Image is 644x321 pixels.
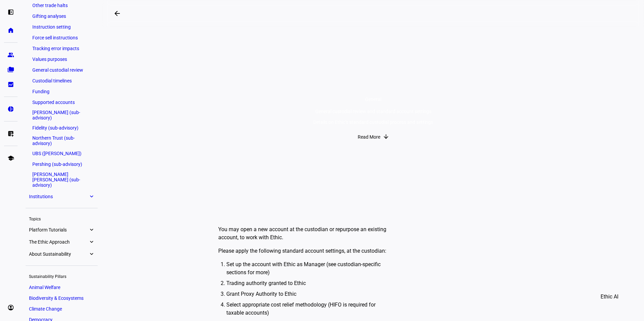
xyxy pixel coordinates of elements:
eth-mat-symbol: expand_more [88,193,94,200]
eth-mat-symbol: bid_landscape [7,81,14,88]
a: bid_landscape [4,78,18,91]
a: pie_chart [4,102,18,116]
span: Read More [358,130,380,144]
mat-icon: arrow_downward [383,133,389,140]
a: Tracking error impacts [29,44,94,53]
li: Trading authority granted to Ethic [226,279,391,287]
a: General custodial review [29,65,94,75]
eth-mat-symbol: expand_more [88,226,94,233]
span: Animal Welfare [29,285,60,290]
span: Ethic AI [601,289,618,305]
eth-mat-symbol: list_alt_add [7,130,14,137]
span: Biodiversity & Ecosystems [29,295,84,301]
a: home [4,24,18,37]
a: Animal Welfare [26,283,98,292]
a: Values purposes [29,55,94,64]
li: Grant Proxy Authority to Ethic [226,290,391,298]
a: Northern Trust (sub-advisory) [29,134,94,147]
eth-mat-symbol: pie_chart [7,106,14,112]
button: Ethic AI [591,289,628,305]
a: UBS ([PERSON_NAME]) [29,149,94,158]
eth-mat-symbol: expand_more [88,239,94,245]
a: Fidelity (sub-advisory) [29,123,94,133]
a: Force sell instructions [29,33,94,42]
a: Funding [29,87,94,96]
span: Platform Tutorials [29,227,88,233]
a: Other trade halts [29,1,94,10]
span: Climate Change [29,306,62,312]
a: Custodial timelines [29,76,94,85]
p: You may open a new account at the custodian or repurpose an existing account, to work with Ethic. [218,225,391,242]
a: [PERSON_NAME] (sub-advisory) [29,108,94,122]
a: Climate Change [26,304,98,314]
eth-mat-symbol: folder_copy [7,66,14,73]
p: Please apply the following standard account settings, at the custodian: [218,247,391,255]
span: Institutions [29,194,88,199]
div: Details on Ethic’s standard custodial process and settings [313,119,433,125]
span: About Sustainability [29,251,88,257]
eth-mat-symbol: school [7,155,14,162]
span: The Ethic Approach [29,239,88,245]
a: folder_copy [4,63,18,76]
button: Read More [351,130,396,144]
div: General custodial review and standard account settings [313,109,433,114]
a: Supported accounts [29,98,94,107]
a: Institutionsexpand_more [26,192,98,201]
a: Pershing (sub-advisory) [29,159,94,169]
a: group [4,48,18,62]
span: General [365,97,381,102]
a: Gifting analyses [29,11,94,21]
eth-mat-symbol: left_panel_open [7,9,14,15]
mat-icon: arrow_backwards [113,9,121,17]
a: [PERSON_NAME] [PERSON_NAME] (sub-advisory) [29,170,94,189]
eth-mat-symbol: group [7,51,14,58]
div: Topics [26,214,98,223]
eth-mat-symbol: home [7,27,14,34]
eth-mat-symbol: expand_more [88,251,94,257]
a: Biodiversity & Ecosystems [26,293,98,303]
eth-mat-symbol: account_circle [7,304,14,311]
div: Sustainability Pillars [26,271,98,281]
li: Set up the account with Ethic as Manager (see custodian-specific sections for more) [226,260,391,277]
a: Instruction setting [29,22,94,32]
